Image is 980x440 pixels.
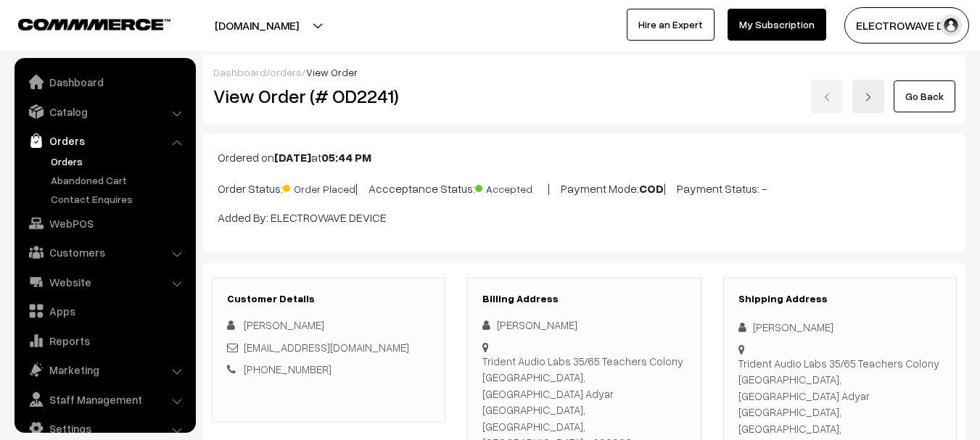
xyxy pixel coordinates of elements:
[18,357,191,383] a: Marketing
[213,85,446,107] h2: View Order (# OD2241)
[18,239,191,265] a: Customers
[728,9,826,41] a: My Subscription
[164,7,350,43] button: [DOMAIN_NAME]
[227,293,430,305] h3: Customer Details
[18,386,191,412] a: Staff Management
[844,7,969,43] button: ELECTROWAVE DE…
[639,181,664,196] b: COD
[47,191,191,207] a: Contact Enquires
[18,19,170,30] img: COMMMERCE
[306,66,358,78] span: View Order
[283,178,355,196] span: Order Placed
[218,149,951,166] p: Ordered on at
[47,154,191,169] a: Orders
[18,328,191,354] a: Reports
[18,99,191,125] a: Catalog
[18,128,191,154] a: Orders
[482,293,685,305] h3: Billing Address
[482,317,685,333] div: [PERSON_NAME]
[18,269,191,295] a: Website
[738,319,942,336] div: [PERSON_NAME]
[218,209,951,226] p: Added By: ELECTROWAVE DEVICE
[18,210,191,236] a: WebPOS
[270,66,302,78] a: orders
[218,178,951,197] p: Order Status: | Accceptance Status: | Payment Mode: | Payment Status: -
[864,93,873,101] img: right-arrow.png
[244,341,409,354] a: [EMAIL_ADDRESS][DOMAIN_NAME]
[940,14,962,36] img: user
[18,298,191,324] a: Apps
[627,9,715,41] a: Hire an Expert
[738,293,942,305] h3: Shipping Address
[244,318,324,331] span: [PERSON_NAME]
[18,14,145,32] a: COMMMERCE
[244,362,332,375] a: [PHONE_NUMBER]
[18,69,191,95] a: Dashboard
[213,66,266,78] a: Dashboard
[274,150,311,165] b: [DATE]
[894,80,955,112] a: Go Back
[47,173,191,188] a: Abandoned Cart
[321,150,371,165] b: 05:44 PM
[213,65,955,80] div: / /
[475,178,548,196] span: Accepted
